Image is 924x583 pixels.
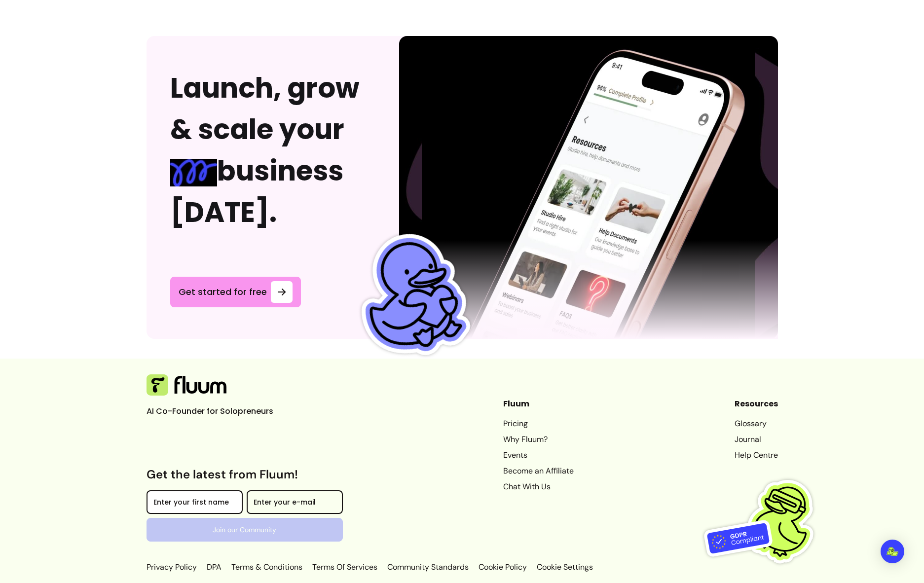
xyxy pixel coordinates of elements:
[503,465,574,477] a: Become an Affiliate
[735,418,778,430] a: Glossary
[147,405,295,417] p: AI Co-Founder for Solopreneurs
[477,561,529,573] a: Cookie Policy
[503,434,574,445] a: Why Fluum?
[535,561,593,573] p: Cookie Settings
[153,499,236,509] input: Enter your first name
[170,159,217,186] img: spring Blue
[170,277,301,307] a: Get started for free
[503,481,574,493] a: Chat With Us
[147,374,226,396] img: Fluum Logo
[170,68,375,233] h2: Launch, grow & scale your business [DATE].
[310,561,379,573] a: Terms Of Services
[254,499,336,509] input: Enter your e-mail
[503,398,574,410] header: Fluum
[735,398,778,410] header: Resources
[503,449,574,461] a: Events
[735,449,778,461] a: Help Centre
[147,467,343,482] h3: Get the latest from Fluum!
[229,561,304,573] a: Terms & Conditions
[205,561,223,573] a: DPA
[399,36,778,339] img: Phone
[503,418,574,430] a: Pricing
[881,540,904,563] div: Open Intercom Messenger
[179,285,267,299] span: Get started for free
[147,561,199,573] a: Privacy Policy
[735,434,778,445] a: Journal
[385,561,471,573] a: Community Standards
